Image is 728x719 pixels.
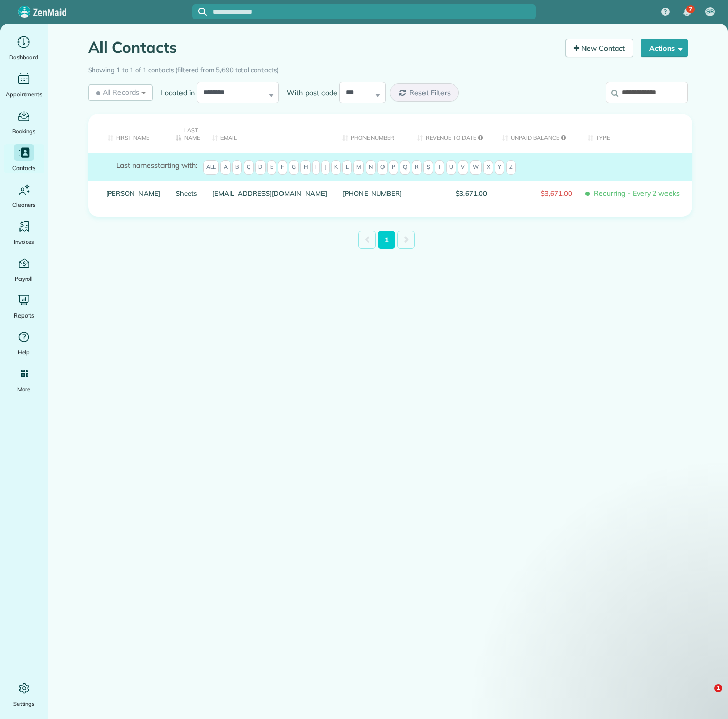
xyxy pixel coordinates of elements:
[410,114,495,153] th: Revenue to Date: activate to sort column ascending
[4,71,44,99] a: Appointments
[4,218,44,247] a: Invoices
[435,160,444,175] span: T
[335,114,410,153] th: Phone number: activate to sort column ascending
[321,160,330,175] span: J
[565,39,633,57] a: New Contact
[470,160,482,175] span: W
[400,160,410,175] span: Q
[205,114,335,153] th: Email: activate to sort column ascending
[18,347,30,357] span: Help
[483,160,493,175] span: X
[12,200,35,210] span: Cleaners
[676,1,698,24] div: 7 unread notifications
[693,684,718,709] iframe: Intercom live chat
[4,329,44,357] a: Help
[506,160,516,175] span: Z
[168,114,205,153] th: Last Name: activate to sort column descending
[88,39,558,56] h1: All Contacts
[389,160,398,175] span: P
[176,189,197,197] a: Sheets
[458,160,468,175] span: V
[267,160,276,175] span: E
[312,160,320,175] span: I
[153,88,197,98] label: Located in
[446,160,456,175] span: U
[220,160,231,175] span: A
[4,108,44,136] a: Bookings
[342,160,352,175] span: L
[300,160,311,175] span: H
[495,114,580,153] th: Unpaid Balance: activate to sort column ascending
[495,160,504,175] span: Y
[4,34,44,62] a: Dashboard
[502,189,572,197] span: $3,671.00
[335,181,410,206] div: [PHONE_NUMBER]
[244,160,254,175] span: C
[4,292,44,321] a: Reports
[192,8,207,16] button: Focus search
[4,144,44,173] a: Contacts
[289,160,299,175] span: G
[12,126,36,136] span: Bookings
[88,61,688,75] div: Showing 1 to 1 of 1 contacts (filtered from 5,690 total contacts)
[106,189,161,197] a: [PERSON_NAME]
[580,114,692,153] th: Type: activate to sort column ascending
[255,160,266,175] span: D
[12,163,35,173] span: Contacts
[641,39,688,57] button: Actions
[4,255,44,284] a: Payroll
[353,160,364,175] span: M
[4,181,44,210] a: Cleaners
[417,189,487,197] span: $3,671.00
[714,684,722,692] span: 1
[203,160,219,175] span: All
[232,160,242,175] span: B
[15,273,33,284] span: Payroll
[6,89,43,99] span: Appointments
[366,160,376,175] span: N
[9,52,38,62] span: Dashboard
[94,87,140,97] span: All Records
[205,181,335,206] div: [EMAIL_ADDRESS][DOMAIN_NAME]
[198,8,207,16] svg: Focus search
[116,160,197,171] label: starting with:
[278,160,287,175] span: F
[331,160,341,175] span: K
[279,88,339,98] label: With post code
[412,160,422,175] span: R
[378,231,395,249] a: 1
[88,114,169,153] th: First Name: activate to sort column ascending
[14,310,34,321] span: Reports
[689,5,692,13] span: 7
[588,184,684,202] span: Recurring - Every 2 weeks
[13,699,35,709] span: Settings
[377,160,388,175] span: O
[116,161,155,170] span: Last names
[423,160,433,175] span: S
[4,680,44,709] a: Settings
[14,237,34,247] span: Invoices
[17,384,30,394] span: More
[409,88,451,97] span: Reset Filters
[706,8,714,16] span: SR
